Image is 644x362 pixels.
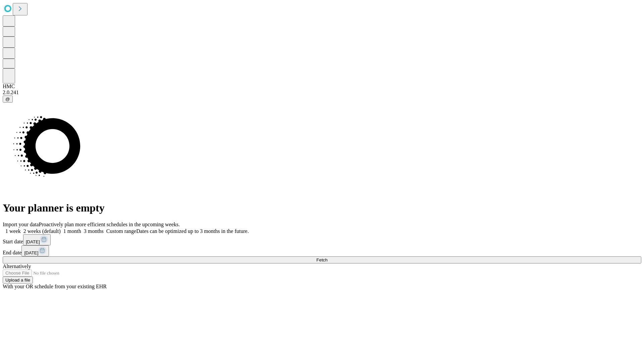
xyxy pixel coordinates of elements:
[316,257,327,262] span: Fetch
[3,263,31,269] span: Alternatively
[23,228,61,234] span: 2 weeks (default)
[3,83,641,89] div: HMC
[24,250,38,255] span: [DATE]
[5,228,21,234] span: 1 week
[106,228,136,234] span: Custom range
[3,96,13,103] button: @
[3,202,641,214] h1: Your planner is empty
[23,234,51,245] button: [DATE]
[63,228,81,234] span: 1 month
[21,245,49,256] button: [DATE]
[3,234,641,245] div: Start date
[39,222,180,227] span: Proactively plan more efficient schedules in the upcoming weeks.
[3,89,641,96] div: 2.0.241
[3,256,641,263] button: Fetch
[5,97,10,102] span: @
[26,239,40,244] span: [DATE]
[136,228,249,234] span: Dates can be optimized up to 3 months in the future.
[3,222,39,227] span: Import your data
[3,284,107,289] span: With your OR schedule from your existing EHR
[3,245,641,256] div: End date
[84,228,104,234] span: 3 months
[3,277,33,284] button: Upload a file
